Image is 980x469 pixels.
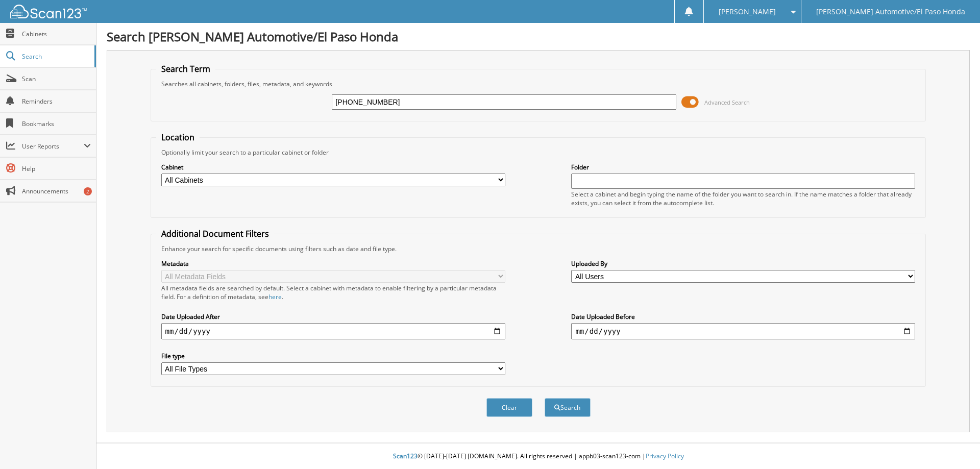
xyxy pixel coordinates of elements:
label: Folder [571,163,915,171]
span: Help [22,164,91,173]
span: Search [22,52,89,61]
div: 2 [84,187,92,195]
a: here [268,292,282,301]
span: User Reports [22,142,84,151]
span: Announcements [22,187,91,195]
legend: Search Term [156,63,215,75]
span: Scan123 [393,452,418,460]
legend: Additional Document Filters [156,228,274,239]
input: start [161,323,505,339]
div: Searches all cabinets, folders, files, metadata, and keywords [156,80,921,88]
div: Enhance your search for specific documents using filters such as date and file type. [156,244,921,253]
label: Metadata [161,259,505,268]
span: Bookmarks [22,119,91,128]
img: scan123-logo-white.svg [10,5,87,18]
div: All metadata fields are searched by default. Select a cabinet with metadata to enable filtering b... [161,284,505,301]
span: Cabinets [22,30,91,38]
label: Uploaded By [571,259,915,268]
span: [PERSON_NAME] Automotive/El Paso Honda [816,9,965,15]
div: © [DATE]-[DATE] [DOMAIN_NAME]. All rights reserved | appb03-scan123-com | [96,444,980,469]
label: Cabinet [161,163,505,171]
label: Date Uploaded Before [571,312,915,321]
span: Reminders [22,97,91,106]
div: Select a cabinet and begin typing the name of the folder you want to search in. If the name match... [571,190,915,207]
button: Search [545,398,591,417]
a: Privacy Policy [646,452,684,460]
label: File type [161,352,505,360]
span: Scan [22,75,91,83]
input: end [571,323,915,339]
h1: Search [PERSON_NAME] Automotive/El Paso Honda [107,28,970,45]
label: Date Uploaded After [161,312,505,321]
span: [PERSON_NAME] [719,9,776,15]
legend: Location [156,132,200,143]
span: Advanced Search [704,98,750,106]
div: Optionally limit your search to a particular cabinet or folder [156,148,921,157]
button: Clear [486,398,532,417]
